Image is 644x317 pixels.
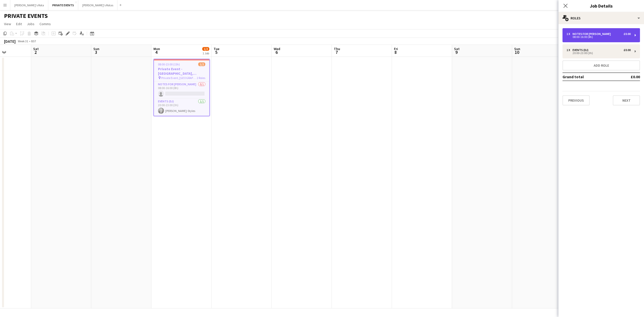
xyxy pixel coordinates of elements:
[153,59,210,116] app-job-card: 08:00-23:00 (15h)1/2Private Event - [GEOGRAPHIC_DATA], [PERSON_NAME]'s-VINYL Private Event, [GEOG...
[616,73,640,81] td: £0.00
[25,21,36,27] a: Jobs
[393,49,398,55] span: 8
[33,47,39,51] span: Sat
[154,67,209,76] h3: Private Event - [GEOGRAPHIC_DATA], [PERSON_NAME]'s-VINYL
[153,49,160,55] span: 4
[394,47,398,51] span: Fri
[567,52,631,54] div: 20:00-23:00 (3h)
[202,47,209,51] span: 1/2
[562,95,590,105] button: Previous
[573,48,590,52] div: Events (DJ)
[558,3,644,9] h3: Job Details
[2,21,13,27] a: View
[198,62,205,66] span: 1/2
[158,62,180,66] span: 08:00-23:00 (15h)
[17,39,29,43] span: Week 31
[558,12,644,24] div: Roles
[513,49,520,55] span: 10
[567,36,631,38] div: 08:00-16:00 (8h)
[514,47,520,51] span: Sun
[14,21,24,27] a: Edit
[4,12,48,20] h1: PRIVATE EVENTS
[4,39,16,44] div: [DATE]
[454,47,460,51] span: Sat
[573,32,613,36] div: Notes for [PERSON_NAME]
[214,47,219,51] span: Tue
[48,0,78,10] button: PRIVATE EVENTS
[27,22,34,26] span: Jobs
[567,32,573,36] div: 1 x
[10,0,48,10] button: [PERSON_NAME]'s Rota
[562,73,616,81] td: Grand total
[567,48,573,52] div: 1 x
[624,48,631,52] div: £0.00
[213,49,219,55] span: 5
[39,22,51,26] span: Comms
[334,47,340,51] span: Thu
[197,76,205,80] span: 2 Roles
[4,22,11,26] span: View
[562,60,640,70] button: Add role
[32,49,39,55] span: 2
[31,39,36,43] div: BST
[37,21,53,27] a: Comms
[203,51,209,55] div: 1 Job
[78,0,117,10] button: [PERSON_NAME]'s Rotas
[333,49,340,55] span: 7
[153,47,160,51] span: Mon
[273,49,280,55] span: 6
[161,76,197,80] span: Private Event, [GEOGRAPHIC_DATA], [PERSON_NAME]'s - VINYL
[154,82,209,99] app-card-role: Notes for [PERSON_NAME]0/108:00-16:00 (8h)
[93,49,99,55] span: 3
[16,22,22,26] span: Edit
[624,32,631,36] div: £0.00
[93,47,99,51] span: Sun
[154,99,209,116] app-card-role: Events (DJ)1/120:00-23:00 (3h)[PERSON_NAME]-Styles
[274,47,280,51] span: Wed
[613,95,640,105] button: Next
[453,49,460,55] span: 9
